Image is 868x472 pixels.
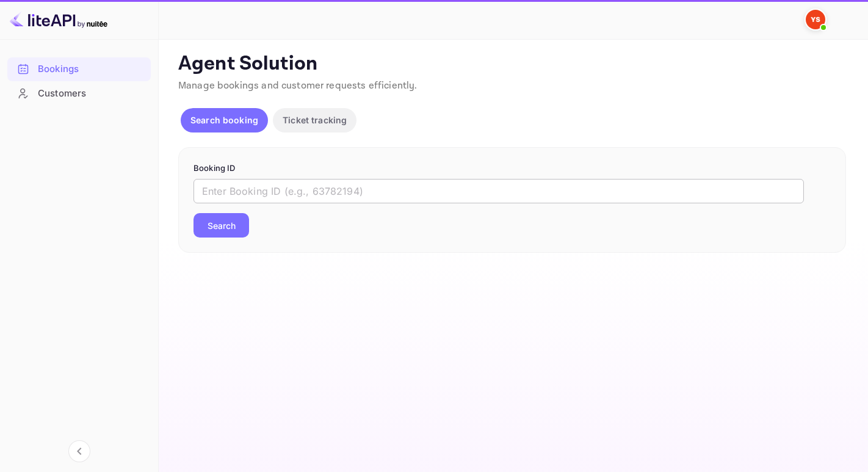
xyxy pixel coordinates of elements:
[7,57,151,81] div: Bookings
[283,114,347,126] p: Ticket tracking
[38,87,145,101] div: Customers
[193,179,804,203] input: Enter Booking ID (e.g., 63782194)
[190,114,258,126] p: Search booking
[806,10,825,29] img: Yandex Support
[7,57,151,80] a: Bookings
[193,162,831,175] p: Booking ID
[68,440,90,462] button: Collapse navigation
[193,213,249,238] button: Search
[7,82,151,106] div: Customers
[178,52,846,76] p: Agent Solution
[10,10,107,29] img: LiteAPI logo
[7,82,151,104] a: Customers
[38,62,145,76] div: Bookings
[178,79,418,92] span: Manage bookings and customer requests efficiently.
